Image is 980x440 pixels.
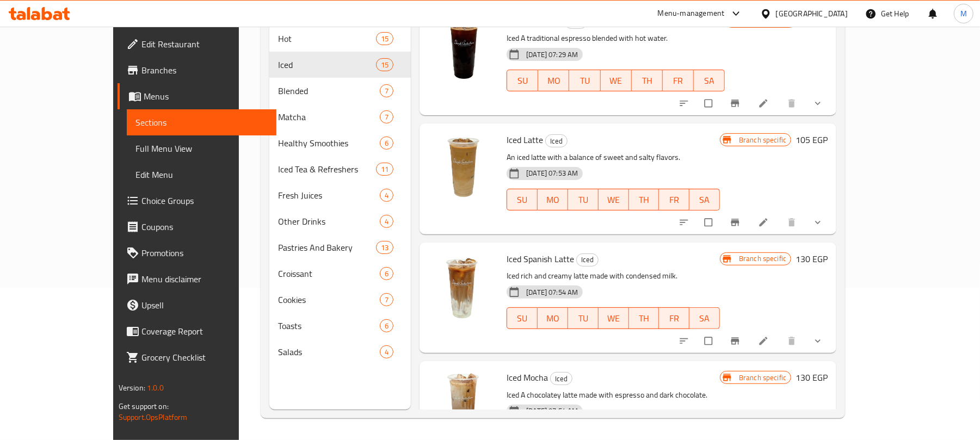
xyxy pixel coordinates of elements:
[522,168,582,178] span: [DATE] 07:53 AM
[269,21,411,369] nav: Menu sections
[507,32,725,45] p: Iced A traditional espresso blended with hot water.
[812,217,823,228] svg: Show Choices
[636,73,658,89] span: TH
[796,370,828,385] h6: 130 EGP
[428,251,498,321] img: Iced Spanish Latte
[545,134,568,147] div: Iced
[278,189,380,202] span: Fresh Juices
[659,307,689,329] button: FR
[689,189,720,210] button: SA
[269,287,411,313] div: Cookies7
[141,220,268,233] span: Coupons
[269,208,411,234] div: Other Drinks4
[812,336,823,346] svg: Show Choices
[376,32,393,45] div: items
[278,163,376,176] div: Iced Tea & Refreshers
[380,112,393,122] span: 7
[522,49,582,60] span: [DATE] 07:29 AM
[118,240,277,266] a: Promotions
[603,192,625,208] span: WE
[118,292,277,318] a: Upsell
[278,110,380,123] span: Matcha
[141,194,268,207] span: Choice Groups
[507,251,574,267] span: Iced Spanish Latte
[577,253,598,266] span: Iced
[522,406,582,416] span: [DATE] 07:54 AM
[380,189,393,202] div: items
[698,73,720,89] span: SA
[119,410,188,424] a: Support.OpsPlatform
[278,293,380,306] span: Cookies
[507,189,538,210] button: SU
[694,311,716,326] span: SA
[118,57,277,83] a: Branches
[780,91,806,115] button: delete
[569,70,600,91] button: TU
[572,311,594,326] span: TU
[380,321,393,331] span: 6
[694,192,716,208] span: SA
[141,38,268,51] span: Edit Restaurant
[278,215,380,228] div: Other Drinks
[278,319,380,332] span: Toasts
[376,241,393,254] div: items
[659,189,689,210] button: FR
[806,210,832,234] button: show more
[127,162,277,188] a: Edit Menu
[568,189,599,210] button: TU
[663,311,685,326] span: FR
[135,168,268,181] span: Edit Menu
[735,373,791,383] span: Branch specific
[507,70,538,91] button: SU
[542,192,564,208] span: MO
[758,217,771,228] a: Edit menu item
[269,182,411,208] div: Fresh Juices4
[806,329,832,353] button: show more
[574,73,596,89] span: TU
[141,64,268,77] span: Branches
[576,253,599,267] div: Iced
[632,70,663,91] button: TH
[278,58,376,71] span: Iced
[633,311,655,326] span: TH
[141,299,268,312] span: Upsell
[147,381,164,395] span: 1.0.0
[380,84,393,97] div: items
[380,347,393,357] span: 4
[269,78,411,104] div: Blended7
[694,70,725,91] button: SA
[735,253,791,264] span: Branch specific
[538,189,568,210] button: MO
[380,216,393,227] span: 4
[599,307,629,329] button: WE
[689,307,720,329] button: SA
[269,130,411,156] div: Healthy Smoothies6
[603,311,625,326] span: WE
[380,137,393,150] div: items
[507,369,548,386] span: Iced Mocha
[278,137,380,150] span: Healthy Smoothies
[118,344,277,370] a: Grocery Checklist
[118,214,277,240] a: Coupons
[380,345,393,358] div: items
[776,8,848,20] div: [GEOGRAPHIC_DATA]
[119,381,145,395] span: Version:
[278,32,376,45] span: Hot
[278,345,380,358] div: Salads
[380,215,393,228] div: items
[780,329,806,353] button: delete
[629,307,660,329] button: TH
[663,70,694,91] button: FR
[269,261,411,287] div: Croissant6
[538,307,568,329] button: MO
[376,163,393,176] div: items
[380,86,393,96] span: 7
[377,164,393,175] span: 11
[377,243,393,253] span: 13
[796,132,828,147] h6: 105 EGP
[800,14,828,29] h6: 85 EGP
